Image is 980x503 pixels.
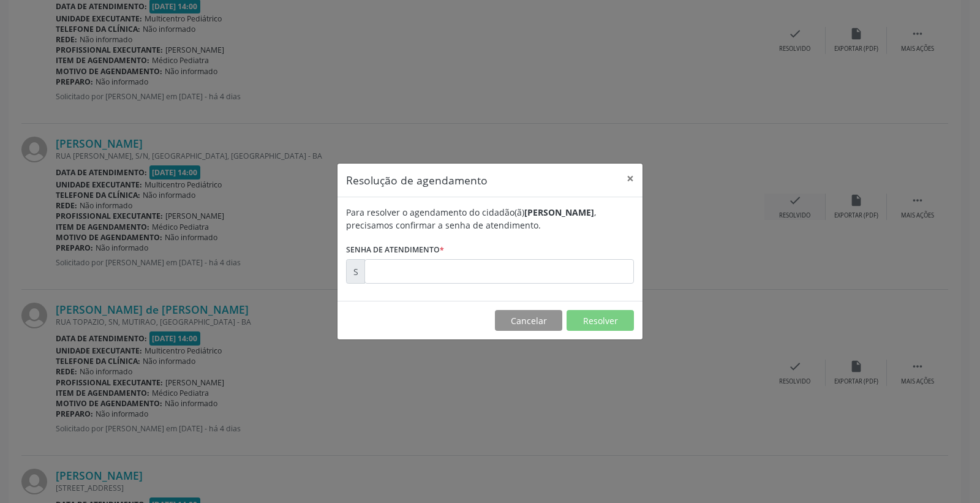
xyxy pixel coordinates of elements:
h5: Resolução de agendamento [346,172,488,188]
div: Para resolver o agendamento do cidadão(ã) , precisamos confirmar a senha de atendimento. [346,206,634,232]
div: S [346,259,365,284]
button: Close [618,164,643,194]
button: Cancelar [495,310,562,331]
label: Senha de atendimento [346,240,444,259]
button: Resolver [567,310,634,331]
b: [PERSON_NAME] [524,206,594,218]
